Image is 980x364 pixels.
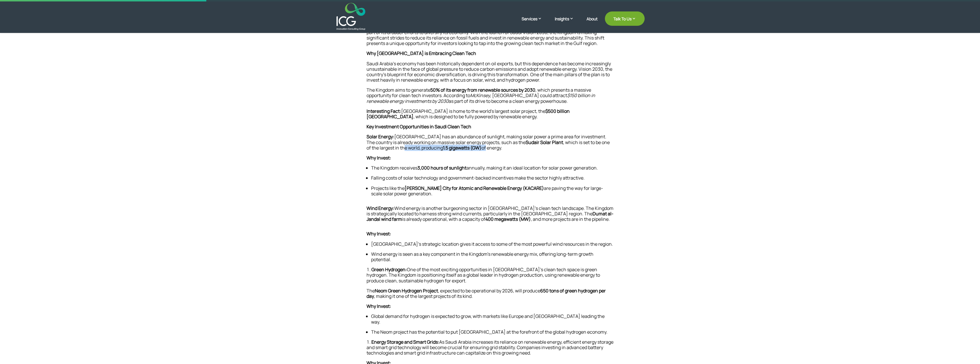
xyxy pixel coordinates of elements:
[438,288,540,294] span: , expected to be operational by 2026, will produce
[367,288,375,294] span: The
[885,302,980,364] iframe: Chat Widget
[485,216,531,222] span: 400 megawatts (MW)
[371,313,605,325] span: Global demand for hydrogen is expected to grow, with markets like Europe and [GEOGRAPHIC_DATA] le...
[443,145,482,151] span: 1.5 gigawatts (GW)
[371,185,405,191] span: Projects like the
[371,251,593,263] span: Wind energy is seen as a key component in the Kingdom’s renewable energy mix, offering long-term ...
[430,87,535,93] span: 50% of its energy from renewable sources by 2030
[367,108,401,114] span: Interesting Fact:
[367,303,391,309] span: Why Invest:
[587,17,598,30] a: About
[522,16,548,30] a: Services
[367,123,471,130] span: Key Investment Opportunities in Saudi Clean Tech
[375,288,438,294] span: Neom Green Hydrogen Project
[371,241,613,247] span: [GEOGRAPHIC_DATA]’s strategic location gives it access to some of the most powerful wind resource...
[371,175,585,181] span: Falling costs of solar technology and government-backed incentives make the sector highly attract...
[367,108,570,120] span: $500 billion [GEOGRAPHIC_DATA]
[482,145,502,151] span: of energy.
[367,205,613,217] span: Wind energy is another burgeoning sector in [GEOGRAPHIC_DATA]’s clean tech landscape. The Kingdom...
[367,155,391,161] span: Why Invest:
[336,3,365,30] img: ICG
[531,216,610,222] span: , and more projects are in the pipeline.
[605,11,645,26] a: Talk To Us
[417,165,466,171] span: 3,000 hours of sunlight
[371,339,439,345] span: Energy Storage and Smart Grids:
[555,16,579,30] a: Insights
[526,139,563,145] span: Sudair Solar Plant
[367,133,606,145] span: [GEOGRAPHIC_DATA] has an abundance of sunlight, making solar power a prime area for investment. T...
[367,205,394,211] span: Wind Energy:
[470,92,490,99] span: McKinsey
[367,24,609,47] span: [GEOGRAPHIC_DATA], traditionally known for its vast oil reserves, is now turning its attention to...
[367,288,606,299] span: 650 tons of green hydrogen per day
[466,165,598,171] span: annually, making it an ideal location for solar power generation.
[413,113,538,120] span: , which is designed to be fully powered by renewable energy.
[449,98,568,104] span: as part of its drive to become a clean energy powerhouse.
[367,133,394,140] span: Solar Energy:
[371,165,417,171] span: The Kingdom receives
[367,210,613,222] span: Dumat al-Jandal wind farm
[367,50,476,56] span: Why [GEOGRAPHIC_DATA] is Embracing Clean Tech
[374,293,473,299] span: , making it one of the largest projects of its kind.
[371,185,603,197] span: are paving the way for large-scale solar power generation.
[371,266,407,273] span: Green Hydrogen:
[367,339,613,356] span: As Saudi Arabia increases its reliance on renewable energy, efficient energy storage and smart gr...
[367,60,612,83] span: Saudi Arabia’s economy has been historically dependent on oil exports, but this dependence has be...
[401,108,545,114] span: [GEOGRAPHIC_DATA] is home to the world’s largest solar project, the
[367,139,610,151] span: , which is set to be one of the largest in the world, producing
[367,266,600,284] span: One of the most exciting opportunities in [GEOGRAPHIC_DATA]’s clean tech space is green hydrogen....
[367,87,591,99] span: , which presents a massive opportunity for clean tech investors. According to
[367,87,430,93] span: The Kingdom aims to generate
[402,216,485,222] span: is already operational, with a capacity of
[371,329,607,335] span: The Neom project has the potential to put [GEOGRAPHIC_DATA] at the forefront of the global hydrog...
[405,185,544,191] span: [PERSON_NAME] City for Atomic and Renewable Energy (KACARE)
[490,92,567,99] span: , [GEOGRAPHIC_DATA] could attract
[367,231,391,237] span: Why Invest:
[367,92,595,104] span: $150 billion in renewable energy investments by 2030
